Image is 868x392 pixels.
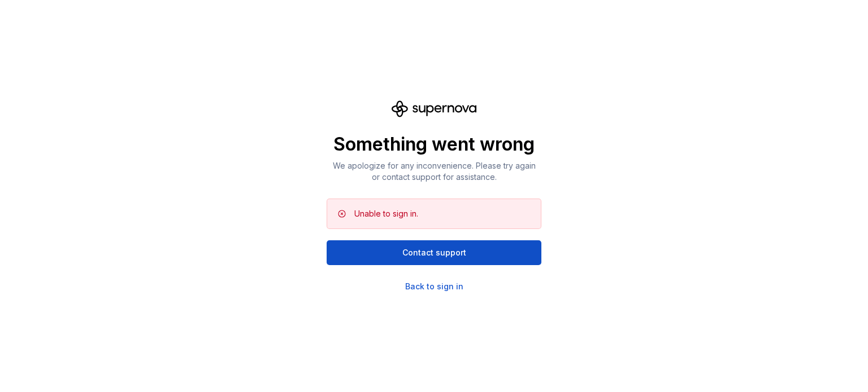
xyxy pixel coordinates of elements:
span: Contact support [402,247,466,258]
button: Contact support [327,240,541,265]
a: Back to sign in [405,281,463,292]
p: We apologize for any inconvenience. Please try again or contact support for assistance. [327,160,541,183]
p: Something went wrong [327,133,541,156]
div: Unable to sign in. [354,208,418,219]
